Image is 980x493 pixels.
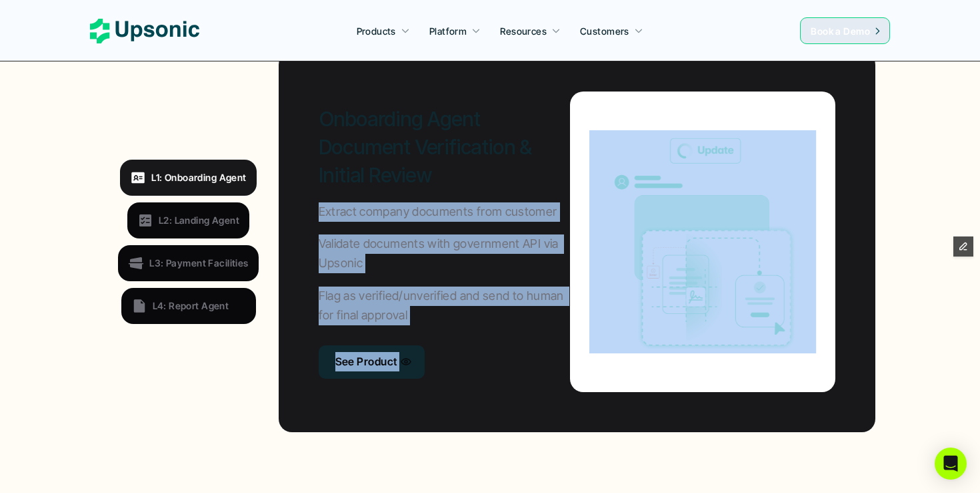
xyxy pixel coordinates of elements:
[580,24,629,38] p: Customers
[319,202,557,222] p: Extract company documents from customer
[319,345,425,379] a: See Product
[151,170,246,184] p: L1: Onboarding Agent
[357,24,396,38] p: Products
[500,24,547,38] p: Resources
[953,236,973,257] button: Edit Framer Content
[811,25,870,37] span: Book a Demo
[153,299,229,313] p: L4: Report Agent
[319,287,571,325] p: Flag as verified/unverified and send to human for final approval
[159,213,239,227] p: L2: Landing Agent
[335,352,397,371] p: See Product
[319,105,571,189] h2: Onboarding Agent Document Verification & Initial Review
[800,17,890,44] a: Book a Demo
[319,234,571,273] p: Validate documents with government API via Upsonic
[935,448,967,480] div: Open Intercom Messenger
[149,256,248,270] p: L3: Payment Facilities
[349,19,418,43] a: Products
[429,24,467,38] p: Platform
